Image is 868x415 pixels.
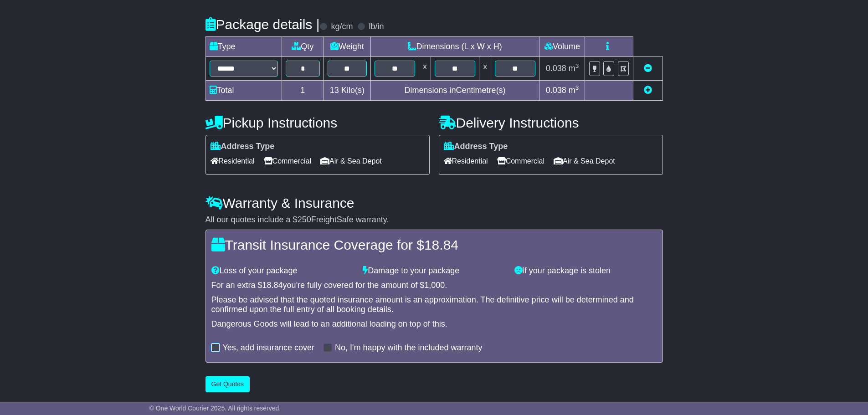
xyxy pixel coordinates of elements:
span: 250 [298,215,311,224]
label: No, I'm happy with the included warranty [335,343,483,353]
span: 1,000 [424,281,445,290]
div: All our quotes include a $ FreightSafe warranty. [205,215,663,225]
td: Dimensions in Centimetre(s) [370,81,539,101]
h4: Package details | [205,17,320,32]
span: Commercial [264,154,311,168]
span: 13 [330,86,339,95]
span: 0.038 [546,64,566,73]
sup: 3 [575,84,579,91]
h4: Warranty & Insurance [205,195,663,210]
div: Please be advised that the quoted insurance amount is an approximation. The definitive price will... [211,295,657,315]
td: Kilo(s) [324,81,371,101]
td: Total [205,81,282,101]
div: Dangerous Goods will lead to an additional loading on top of this. [211,319,657,329]
td: x [479,57,491,81]
a: Add new item [644,86,652,95]
td: Dimensions (L x W x H) [370,37,539,57]
h4: Pickup Instructions [205,115,430,130]
span: Air & Sea Depot [554,154,615,168]
span: © One World Courier 2025. All rights reserved. [149,405,281,412]
label: lb/in [369,22,384,32]
td: Weight [324,37,371,57]
label: Address Type [444,142,508,152]
span: Residential [211,154,255,168]
div: For an extra $ you're fully covered for the amount of $ . [211,281,657,291]
label: Address Type [211,142,275,152]
td: Qty [282,37,324,57]
div: If your package is stolen [510,266,662,276]
span: 18.84 [424,237,458,252]
label: kg/cm [331,22,353,32]
span: Residential [444,154,488,168]
sup: 3 [575,62,579,69]
div: Loss of your package [207,266,359,276]
label: Yes, add insurance cover [223,343,314,353]
span: Air & Sea Depot [320,154,382,168]
div: Damage to your package [358,266,510,276]
span: 0.038 [546,86,566,95]
td: 1 [282,81,324,101]
span: 18.84 [262,281,283,290]
td: x [419,57,431,81]
span: m [569,64,579,73]
h4: Delivery Instructions [439,115,663,130]
span: m [569,86,579,95]
a: Remove this item [644,64,652,73]
span: Commercial [497,154,544,168]
td: Volume [539,37,585,57]
h4: Transit Insurance Coverage for $ [211,237,657,252]
td: Type [205,37,282,57]
button: Get Quotes [205,376,250,392]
